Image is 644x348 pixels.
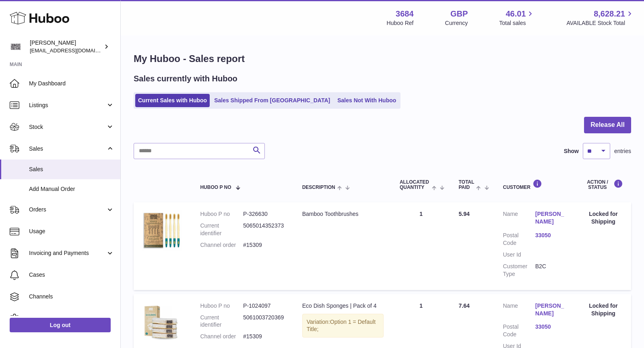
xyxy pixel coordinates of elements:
span: My Dashboard [29,80,114,87]
dd: B2C [535,263,568,278]
div: Locked for Shipping [584,210,623,226]
a: Current Sales with Huboo [135,94,210,107]
dd: 5065014352373 [243,222,286,237]
dt: Channel order [200,333,243,340]
span: Cases [29,271,114,279]
dd: 5061003720369 [243,314,286,329]
a: Log out [10,318,111,332]
span: Total paid [458,180,474,190]
a: Sales Shipped From [GEOGRAPHIC_DATA] [211,94,333,107]
span: Orders [29,206,106,213]
span: Sales [29,145,106,153]
div: Bamboo Toothbrushes [302,210,384,218]
div: Locked for Shipping [584,302,623,317]
div: [PERSON_NAME] [30,39,102,54]
dt: Customer Type [503,263,535,278]
span: Stock [29,123,106,131]
button: Release All [584,117,631,133]
span: entries [614,147,631,155]
a: 8,628.21 AVAILABLE Stock Total [566,8,634,27]
dt: Current identifier [200,314,243,329]
div: Action / Status [584,179,623,190]
dt: Name [503,210,535,228]
img: $_57.JPG [142,210,182,251]
span: Settings [29,315,114,322]
a: [PERSON_NAME] [535,210,568,226]
td: 1 [392,202,451,290]
div: Customer [503,179,568,190]
div: Currency [445,19,468,27]
div: Eco Dish Sponges | Pack of 4 [302,302,384,310]
strong: 3684 [396,8,414,19]
h2: Sales currently with Huboo [134,73,237,84]
dt: User Id [503,251,535,259]
h1: My Huboo - Sales report [134,52,631,65]
dd: #15309 [243,333,286,340]
span: 5.94 [458,211,469,217]
a: 33050 [535,232,568,239]
dd: P-1024097 [243,302,286,310]
a: [PERSON_NAME] [535,302,568,317]
dd: P-326630 [243,210,286,218]
a: 46.01 Total sales [499,8,535,27]
dt: Postal Code [503,323,535,338]
strong: GBP [450,8,468,19]
a: Sales Not With Huboo [334,94,399,107]
a: 33050 [535,323,568,331]
span: AVAILABLE Stock Total [566,19,634,27]
span: 46.01 [506,8,526,19]
dd: #15309 [243,241,286,249]
span: Description [302,185,335,190]
dt: Huboo P no [200,302,243,310]
span: 7.64 [458,302,469,309]
dt: Current identifier [200,222,243,237]
span: Huboo P no [200,185,231,190]
div: Huboo Ref [387,19,414,27]
span: ALLOCATED Quantity [400,180,430,190]
dt: Postal Code [503,232,535,247]
span: Sales [29,166,114,173]
span: Total sales [499,19,535,27]
img: eco-sponges-sustainable.jpg [142,302,182,342]
span: Option 1 = Default Title; [307,319,376,333]
span: Channels [29,293,114,300]
dt: Huboo P no [200,210,243,218]
dt: Name [503,302,535,319]
img: theinternationalventure@gmail.com [10,41,22,53]
span: Listings [29,101,106,109]
span: Add Manual Order [29,185,114,193]
span: Usage [29,228,114,235]
div: Variation: [302,314,384,338]
span: [EMAIL_ADDRESS][DOMAIN_NAME] [30,47,118,54]
span: Invoicing and Payments [29,249,106,257]
label: Show [564,147,579,155]
span: 8,628.21 [594,8,625,19]
dt: Channel order [200,241,243,249]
